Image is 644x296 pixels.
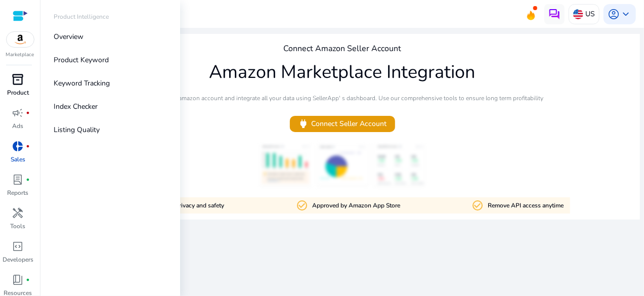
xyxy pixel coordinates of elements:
p: Ensuring data privacy and safety [137,201,225,210]
p: Developers [3,255,33,264]
span: campaign [12,107,24,119]
span: keyboard_arrow_down [620,8,632,20]
p: Product Intelligence [54,12,109,21]
button: powerConnect Seller Account [290,116,395,132]
span: book_4 [12,274,24,286]
p: Marketplace [6,51,34,59]
span: fiber_manual_record [26,278,30,282]
p: Tools [11,222,26,231]
p: US [585,5,595,23]
p: Index Checker [54,101,98,112]
span: account_circle [608,8,620,20]
p: Remove API access anytime [488,201,564,210]
span: Connect Seller Account [298,118,387,130]
span: inventory_2 [12,73,24,86]
h1: Amazon Marketplace Integration [209,61,476,83]
span: fiber_manual_record [26,111,30,115]
img: amazon.svg [7,32,34,47]
h4: Connect Amazon Seller Account [283,44,401,54]
span: power [298,118,310,130]
p: Ads [13,121,24,131]
p: Product [7,88,29,97]
img: us.svg [573,9,583,19]
p: Sales [11,155,25,164]
p: Overview [54,31,83,42]
p: Product Keyword [54,55,109,65]
p: Connect your amazon account and integrate all your data using SellerApp' s dashboard. Use our com... [141,94,544,103]
p: Approved by Amazon App Store [312,201,400,210]
span: handyman [12,207,24,219]
span: donut_small [12,140,24,152]
mat-icon: check_circle_outline [296,199,308,212]
p: Keyword Tracking [54,78,110,89]
p: Reports [8,188,29,197]
p: Listing Quality [54,124,100,135]
span: fiber_manual_record [26,178,30,182]
span: fiber_manual_record [26,144,30,148]
mat-icon: check_circle_outline [472,199,484,212]
span: lab_profile [12,174,24,186]
span: code_blocks [12,240,24,252]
